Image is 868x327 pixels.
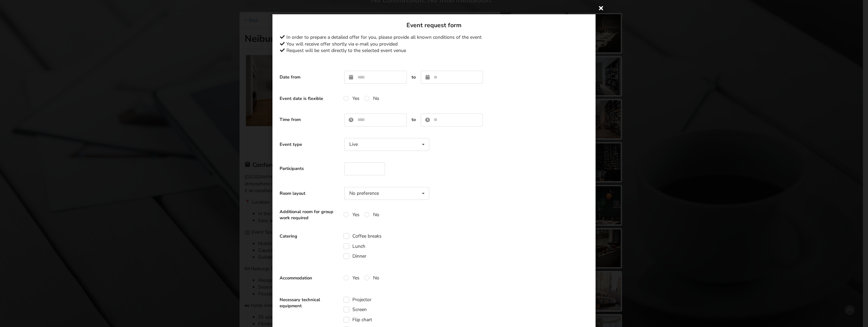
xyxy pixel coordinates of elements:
label: Screen [344,307,367,312]
label: No [364,275,379,281]
div: You will receive offer shortly via e-mail you provided [280,41,588,48]
label: Necessary technical equipment [280,297,339,309]
label: No [364,212,379,218]
div: Request will be sent directly to the selected event venue [280,47,588,54]
label: Yes [344,212,360,218]
div: In order to prepare a detailed offer for you, please provide all known conditions of the event [280,34,588,41]
label: Room layout [280,190,339,196]
label: Yes [344,96,360,101]
label: to [412,74,416,80]
label: Flip chart [344,317,372,323]
label: to [412,117,416,123]
label: Lunch [344,243,365,249]
label: Time from [280,117,339,123]
label: Catering [280,233,339,239]
label: Accommodation [280,275,339,281]
h3: Event request form [280,21,588,29]
div: No preference [349,191,379,196]
label: Participants [280,166,339,172]
label: No [364,96,379,101]
label: Event type [280,141,339,148]
label: Date from [280,74,339,80]
label: Additional room for group work required [280,209,339,221]
label: Yes [344,275,360,281]
label: Projector [344,297,371,303]
label: Dinner [344,253,366,259]
div: Live [349,142,358,147]
label: Coffee breaks [344,233,382,239]
label: Event date is flexible [280,96,339,102]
